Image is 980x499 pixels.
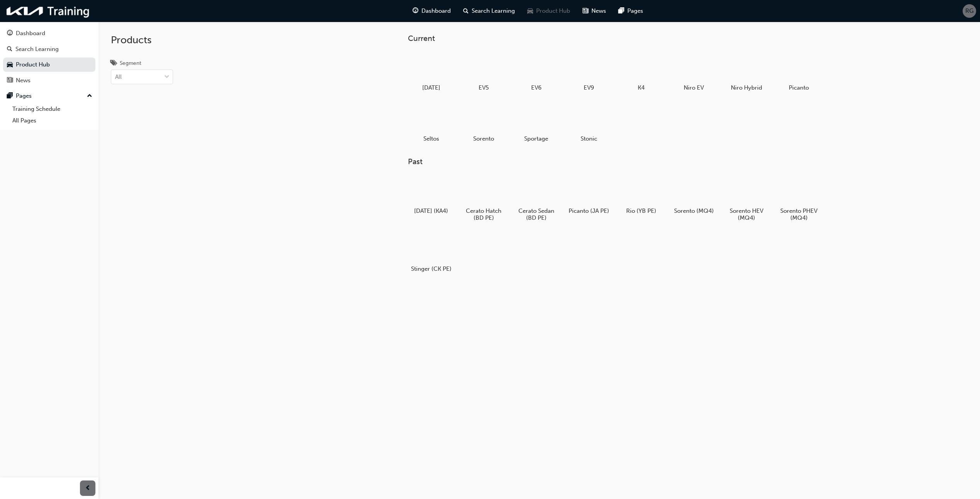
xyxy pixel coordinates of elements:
h5: [DATE] [411,84,452,91]
button: RG [963,4,976,18]
h3: Current [408,34,847,43]
div: All [115,73,122,81]
a: Sorento (MQ4) [671,173,717,217]
a: All Pages [9,115,95,127]
a: Search Learning [3,42,95,56]
div: News [16,76,31,85]
h5: Sorento (MQ4) [674,207,714,214]
span: down-icon [164,72,170,82]
a: Sorento HEV (MQ4) [723,173,769,224]
h3: Past [408,157,847,166]
a: Stonic [566,100,612,145]
div: Dashboard [16,29,45,38]
a: News [3,73,95,88]
h5: Sorento [464,135,504,142]
span: prev-icon [85,484,91,493]
span: news-icon [583,6,588,16]
a: EV6 [513,49,559,94]
span: Dashboard [421,7,451,15]
h5: Niro Hybrid [726,84,767,91]
h5: Picanto (JA PE) [569,207,609,214]
button: DashboardSearch LearningProduct HubNews [3,25,95,89]
span: tags-icon [111,60,117,67]
span: pages-icon [7,93,13,100]
span: guage-icon [7,30,13,37]
a: Training Schedule [9,103,95,115]
div: Search Learning [15,45,59,54]
img: kia-training [4,3,93,19]
h5: Cerato Sedan (BD PE) [516,207,557,221]
span: pages-icon [618,6,624,16]
h5: K4 [621,84,662,91]
a: Niro Hybrid [723,49,769,94]
span: search-icon [463,6,469,16]
a: EV5 [460,49,507,94]
h5: Sportage [516,135,557,142]
span: car-icon [7,61,13,68]
h5: Picanto [779,84,819,91]
span: news-icon [7,77,13,84]
button: Pages [3,89,95,103]
span: News [591,7,606,15]
a: car-iconProduct Hub [521,3,576,19]
h5: Sorento HEV (MQ4) [726,207,767,221]
h5: Sorento PHEV (MQ4) [779,207,819,221]
span: up-icon [87,91,92,101]
span: Pages [627,7,643,15]
span: search-icon [7,46,12,53]
a: Rio (YB PE) [618,173,664,217]
h5: EV6 [516,84,557,91]
h2: Products [111,34,173,46]
h5: Stonic [569,135,609,142]
a: Sorento [460,100,507,145]
h5: [DATE] (KA4) [411,207,452,214]
div: Pages [16,92,32,100]
a: Cerato Sedan (BD PE) [513,173,559,224]
span: RG [965,7,973,15]
h5: Stinger (CK PE) [411,265,452,272]
h5: Cerato Hatch (BD PE) [464,207,504,221]
a: guage-iconDashboard [406,3,457,19]
span: Product Hub [536,7,570,15]
h5: Niro EV [674,84,714,91]
span: guage-icon [413,6,418,16]
span: Search Learning [472,7,515,15]
a: Picanto [776,49,822,94]
a: Product Hub [3,58,95,72]
a: Sportage [513,100,559,145]
h5: EV9 [569,84,609,91]
a: Dashboard [3,26,95,41]
a: [DATE] (KA4) [408,173,454,217]
a: K4 [618,49,664,94]
div: Segment [120,59,141,67]
a: Picanto (JA PE) [566,173,612,217]
span: car-icon [527,6,533,16]
a: news-iconNews [576,3,612,19]
h5: Seltos [411,135,452,142]
a: Cerato Hatch (BD PE) [460,173,507,224]
a: search-iconSearch Learning [457,3,521,19]
a: Sorento PHEV (MQ4) [776,173,822,224]
a: Seltos [408,100,454,145]
a: pages-iconPages [612,3,649,19]
a: EV9 [566,49,612,94]
a: Stinger (CK PE) [408,231,454,275]
a: [DATE] [408,49,454,94]
h5: EV5 [464,84,504,91]
h5: Rio (YB PE) [621,207,662,214]
a: Niro EV [671,49,717,94]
